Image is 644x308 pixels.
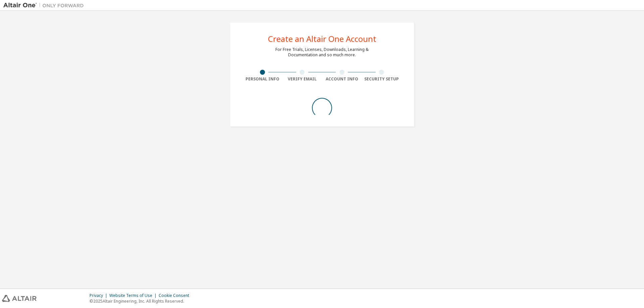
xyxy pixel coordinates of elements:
[268,35,376,43] div: Create an Altair One Account
[3,2,87,9] img: Altair One
[159,293,193,298] div: Cookie Consent
[2,295,37,302] img: altair_logo.svg
[243,76,282,82] div: Personal Info
[90,293,109,298] div: Privacy
[282,76,322,82] div: Verify Email
[362,76,402,82] div: Security Setup
[322,76,362,82] div: Account Info
[275,47,369,58] div: For Free Trials, Licenses, Downloads, Learning & Documentation and so much more.
[109,293,159,298] div: Website Terms of Use
[90,298,193,304] p: © 2025 Altair Engineering, Inc. All Rights Reserved.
